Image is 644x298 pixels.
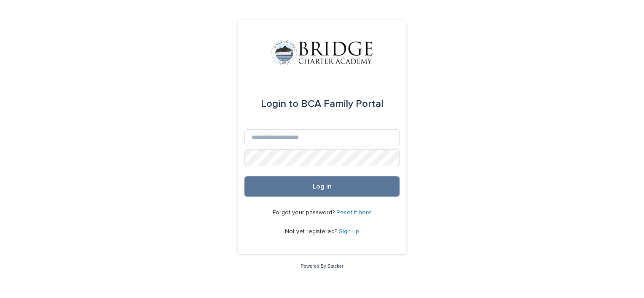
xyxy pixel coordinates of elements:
a: Reset it here [336,210,372,216]
a: Powered By Stacker [301,263,343,269]
span: Log in [313,183,332,190]
span: Not yet registered? [285,229,339,234]
span: Forgot your password? [273,210,336,216]
span: Login to [261,99,298,109]
img: V1C1m3IdTEidaUdm9Hs0 [271,40,373,65]
div: BCA Family Portal [261,92,384,116]
a: Sign up [339,229,359,234]
button: Log in [244,176,400,197]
